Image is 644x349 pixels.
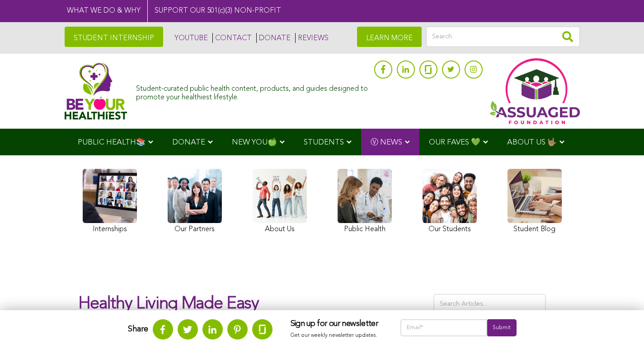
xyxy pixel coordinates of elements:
span: OUR FAVES 💚 [429,139,480,146]
a: LEARN MORE [357,27,422,47]
a: DONATE [256,33,291,43]
span: Ⓥ NEWS [371,139,402,146]
input: Search [426,27,580,47]
img: Assuaged [65,62,127,120]
span: ABOUT US 🤟🏽 [507,139,557,146]
a: CONTACT [212,33,252,43]
input: Search Articles... [433,294,546,314]
img: glassdoor.svg [259,325,266,334]
span: DONATE [172,139,205,146]
h3: Sign up for our newsletter [291,319,382,329]
span: NEW YOU🍏 [232,139,277,146]
span: STUDENTS [304,139,344,146]
p: Get our weekly newsletter updates. [291,331,382,341]
input: Submit [487,319,516,336]
div: Navigation Menu [65,129,580,155]
a: STUDENT INTERNSHIP [65,27,163,47]
img: glassdoor [425,65,431,74]
h1: Healthy Living Made Easy [78,294,420,323]
strong: Share [128,325,148,333]
a: YOUTUBE [172,33,208,43]
a: REVIEWS [295,33,329,43]
input: Email* [400,319,488,336]
div: Student-curated public health content, products, and guides designed to promote your healthiest l... [136,80,369,102]
span: PUBLIC HEALTH📚 [78,139,146,146]
iframe: Chat Widget [599,306,644,349]
img: Assuaged App [489,58,580,124]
